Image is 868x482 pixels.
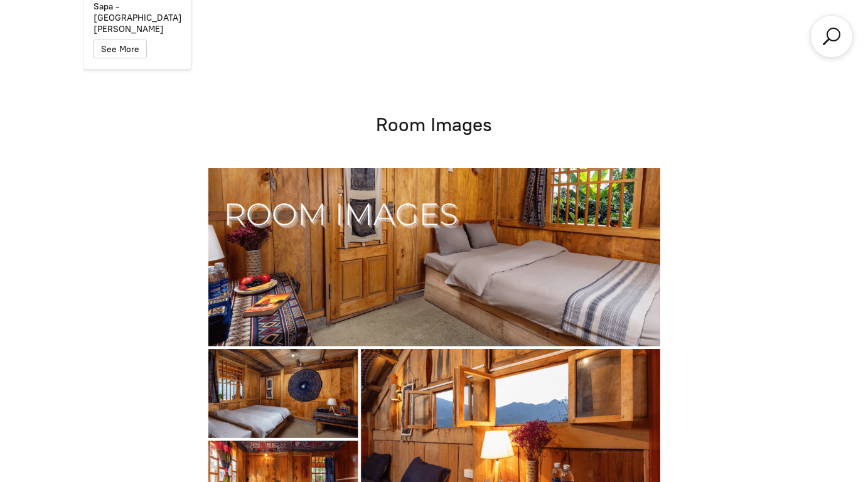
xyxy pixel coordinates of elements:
a: Search products [820,25,843,48]
h1: Room Images [83,112,786,137]
span: See More [101,44,139,55]
a: Sapa - [GEOGRAPHIC_DATA][PERSON_NAME] [83,1,191,36]
button: See More [94,40,147,58]
div: Sapa - [GEOGRAPHIC_DATA][PERSON_NAME] [94,1,181,36]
